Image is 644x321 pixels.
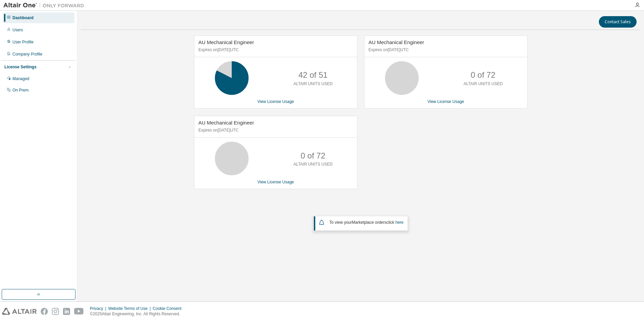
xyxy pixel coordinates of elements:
p: Expires on [DATE] UTC [198,128,351,133]
img: youtube.svg [74,308,84,315]
p: ALTAIR UNITS USED [293,81,332,87]
p: 0 of 72 [301,150,325,162]
div: User Profile [12,39,34,45]
a: View License Usage [257,99,294,104]
div: License Settings [4,64,36,70]
span: To view your click [329,220,404,225]
div: Users [12,27,23,33]
button: Contact Sales [599,16,637,28]
p: 42 of 51 [298,69,328,81]
span: AU Mechanical Engineer [198,39,254,45]
div: Dashboard [12,15,34,21]
img: altair_logo.svg [2,308,37,315]
div: Website Terms of Use [108,306,153,311]
img: facebook.svg [41,308,48,315]
div: On Prem [12,87,29,93]
span: AU Mechanical Engineer [198,120,254,126]
a: View License Usage [427,99,464,104]
img: linkedin.svg [63,308,70,315]
p: 0 of 72 [471,69,495,81]
img: Altair One [3,2,88,9]
a: here [395,220,404,225]
p: Expires on [DATE] UTC [198,47,351,53]
img: instagram.svg [52,308,59,315]
a: View License Usage [257,180,294,184]
div: Privacy [90,306,108,311]
p: © 2025 Altair Engineering, Inc. All Rights Reserved. [90,311,186,317]
em: Marketplace orders [352,220,387,225]
div: Managed [12,76,29,81]
div: Company Profile [12,51,42,57]
p: ALTAIR UNITS USED [293,162,332,167]
p: Expires on [DATE] UTC [368,47,521,53]
p: ALTAIR UNITS USED [463,81,503,87]
div: Cookie Consent [153,306,185,311]
span: AU Mechanical Engineer [368,39,424,45]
